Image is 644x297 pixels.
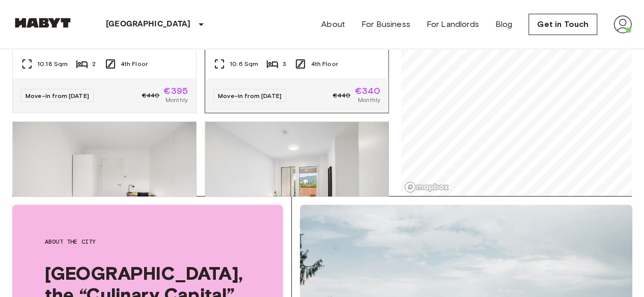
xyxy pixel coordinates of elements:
span: 4th Floor [311,59,338,69]
span: €440 [333,91,351,100]
a: About [321,18,345,30]
span: Move-in from [DATE] [218,92,282,100]
a: Blog [495,18,513,30]
img: avatar [613,15,632,34]
span: 4th Floor [121,59,148,69]
span: €440 [142,91,160,100]
span: Monthly [358,95,380,105]
span: €340 [354,86,380,95]
img: Marketing picture of unit AT-21-001-001-01 [205,122,388,244]
a: Get in Touch [528,14,597,35]
span: €395 [163,86,188,95]
span: Monthly [165,95,188,105]
p: [GEOGRAPHIC_DATA] [106,18,191,30]
span: 10.18 Sqm [37,59,68,69]
span: Move-in from [DATE] [25,92,89,100]
span: 2 [92,59,96,69]
span: 3 [283,59,286,69]
span: 10.6 Sqm [230,59,258,69]
span: About the city [45,237,250,246]
img: Habyt [12,18,73,28]
a: For Landlords [427,18,479,30]
img: Marketing picture of unit AT-21-001-067-02 [13,122,196,244]
a: Mapbox logo [404,181,449,193]
a: For Business [361,18,410,30]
